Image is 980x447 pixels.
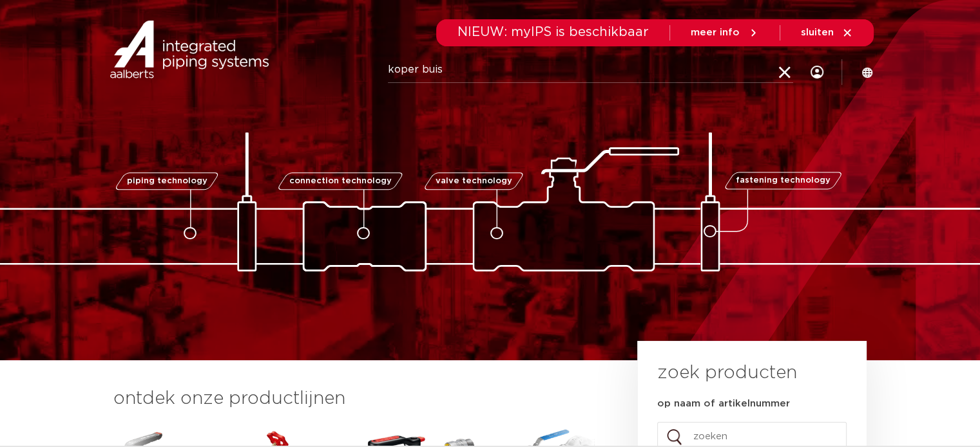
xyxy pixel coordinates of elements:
[736,177,831,185] span: fastening technology
[127,177,207,185] span: piping technology
[801,28,834,37] span: sluiten
[113,386,594,412] h3: ontdek onze productlijnen
[691,27,759,39] a: meer info
[289,177,391,185] span: connection technology
[811,58,823,86] div: my IPS
[388,57,793,83] input: zoeken...
[436,177,512,185] span: valve technology
[457,26,649,39] span: NIEUW: myIPS is beschikbaar
[691,28,740,37] span: meer info
[801,27,853,39] a: sluiten
[657,360,797,386] h3: zoek producten
[657,397,790,410] label: op naam of artikelnummer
